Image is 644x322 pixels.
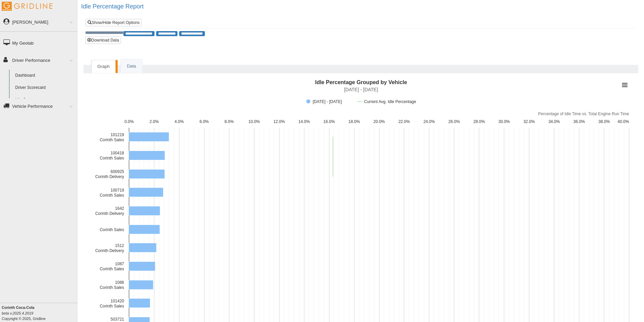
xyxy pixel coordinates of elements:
[538,112,629,116] text: Percentage of Idle Time vs. Total Engine Run Time
[81,3,644,10] h2: Idle Percentage Report
[12,82,78,94] a: Driver Scorecard
[2,305,34,309] b: Corinth Coca-Cola
[124,119,134,124] text: 0.0%
[129,151,165,160] path: 100418 Corinth Sales, 33.09. 8/31/2025 - 9/6/2025.
[86,19,142,26] a: Show/Hide Report Options
[2,2,52,11] img: Gridline
[100,299,124,308] text: 101420 Corinth Sales
[174,119,184,124] text: 4.0%
[2,305,78,321] div: Copyright © 2025, Gridline
[573,119,585,124] text: 36.0%
[306,99,350,104] button: Show 8/31/2025 - 9/6/2025
[129,132,169,141] path: 101219 Corinth Sales, 36.9. 8/31/2025 - 9/6/2025.
[129,262,155,271] path: 1087 Corinth Sales, 24.29. 8/31/2025 - 9/6/2025.
[129,206,160,215] path: 1642 Corinth Delivery, 28.71. 8/31/2025 - 9/6/2025.
[85,36,121,44] button: Download Data
[273,119,285,124] text: 12.0%
[129,298,150,307] path: 101420 Corinth Sales, 19.6. 8/31/2025 - 9/6/2025.
[344,87,378,92] text: [DATE] - [DATE]
[100,280,124,290] text: 1086 Corinth Sales
[129,243,157,252] path: 1512 Corinth Delivery, 25.39. 8/31/2025 - 9/6/2025.
[199,119,209,124] text: 6.0%
[129,280,153,289] path: 1086 Corinth Sales, 22.46. 8/31/2025 - 9/6/2025.
[12,70,78,82] a: Dashboard
[423,119,435,124] text: 24.0%
[95,169,124,179] text: 600925 Corinth Delivery
[299,119,310,124] text: 14.0%
[548,119,560,124] text: 34.0%
[91,60,116,73] a: Graph
[448,119,460,124] text: 26.0%
[100,262,124,271] text: 1087 Corinth Sales
[620,80,629,90] button: View chart menu, Idle Percentage Grouped by Vehicle
[618,119,629,124] text: 40.0%
[324,119,335,124] text: 16.0%
[95,243,124,253] text: 1512 Corinth Delivery
[224,119,234,124] text: 8.0%
[100,151,124,160] text: 100418 Corinth Sales
[121,59,142,73] a: Data
[100,188,124,198] text: 100719 Corinth Sales
[129,169,165,178] path: 600925 Corinth Delivery, 33. 8/31/2025 - 9/6/2025.
[473,119,485,124] text: 28.0%
[100,227,124,232] text: Corinth Sales
[398,119,410,124] text: 22.0%
[12,94,78,106] a: Idle Cost
[349,119,360,124] text: 18.0%
[129,188,163,197] path: 100719 Corinth Sales, 31.63. 8/31/2025 - 9/6/2025.
[373,119,385,124] text: 20.0%
[95,206,124,216] text: 1642 Corinth Delivery
[129,225,160,234] path: Corinth Sales, 28.48. 8/31/2025 - 9/6/2025.
[598,119,610,124] text: 38.0%
[248,119,260,124] text: 10.0%
[357,99,416,104] button: Show Current Avg. Idle Percentage
[315,79,407,85] text: Idle Percentage Grouped by Vehicle
[523,119,535,124] text: 32.0%
[2,311,33,315] i: beta v.2025.4.2019
[498,119,510,124] text: 30.0%
[149,119,159,124] text: 2.0%
[100,132,124,142] text: 101219 Corinth Sales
